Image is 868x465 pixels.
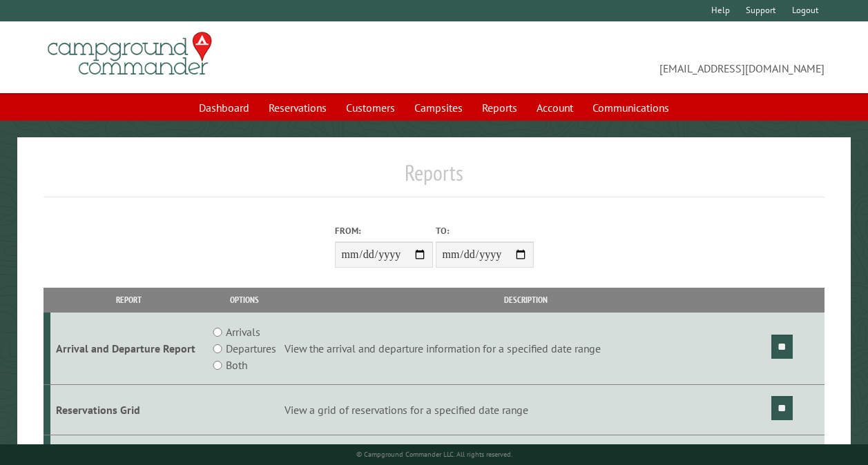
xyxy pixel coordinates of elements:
[282,288,769,312] th: Description
[44,27,216,81] img: Campground Commander
[260,95,335,121] a: Reservations
[226,357,247,373] label: Both
[528,95,581,121] a: Account
[206,288,282,312] th: Options
[50,385,207,435] td: Reservations Grid
[436,224,534,237] label: To:
[356,450,512,459] small: © Campground Commander LLC. All rights reserved.
[282,313,769,385] td: View the arrival and departure information for a specified date range
[226,340,276,357] label: Departures
[44,159,824,197] h1: Reports
[50,313,207,385] td: Arrival and Departure Report
[335,224,433,237] label: From:
[338,95,403,121] a: Customers
[50,288,207,312] th: Report
[191,95,258,121] a: Dashboard
[282,385,769,435] td: View a grid of reservations for a specified date range
[406,95,471,121] a: Campsites
[434,38,825,77] span: [EMAIL_ADDRESS][DOMAIN_NAME]
[226,324,260,340] label: Arrivals
[474,95,525,121] a: Reports
[584,95,677,121] a: Communications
